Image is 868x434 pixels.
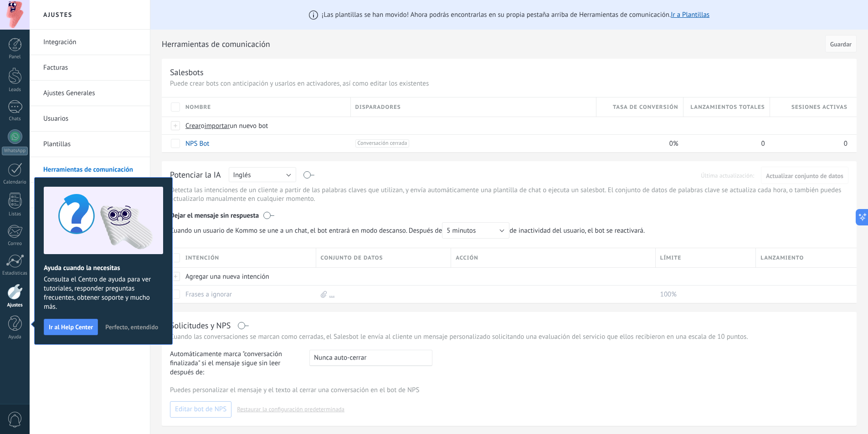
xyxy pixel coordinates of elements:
div: Estadísticas [2,271,28,276]
li: Herramientas de comunicación [30,157,150,183]
button: 5 minutos [442,222,509,239]
a: Frases a ignorar [185,290,232,299]
a: Plantillas [43,132,141,157]
div: Potenciar la IA [170,169,221,181]
a: Ajustes Generales [43,81,141,106]
button: Perfecto, entendido [101,320,162,334]
div: Listas [2,211,28,217]
span: Guardar [830,41,852,47]
a: Integración [43,30,141,55]
span: Cuando un usuario de Kommo se une a un chat, el bot entrará en modo descanso. Después de [170,222,509,239]
span: un nuevo bot [230,122,268,130]
span: Lanzamientos totales [690,103,765,112]
span: Tasa de conversión [613,103,678,112]
li: Usuarios [30,106,150,132]
a: ... [329,290,335,299]
div: Leads [2,87,28,93]
span: Nombre [185,103,211,112]
div: 100% [656,286,752,303]
li: Integración [30,30,150,55]
span: 0 [844,139,847,148]
div: Ayuda [2,334,28,340]
button: Inglés [229,167,296,182]
span: 0 [761,139,765,148]
a: NPS Bot [185,139,209,148]
li: Plantillas [30,132,150,157]
div: Salesbots [170,67,204,77]
div: Agregar una nueva intención [181,268,312,285]
span: Conjunto de datos [321,254,383,262]
button: Ir al Help Center [44,319,98,335]
p: Cuando las conversaciones se marcan como cerradas, el Salesbot le envía al cliente un mensaje per... [170,332,848,341]
div: 0 [770,135,847,152]
span: Nunca auto-cerrar [314,353,366,362]
span: ¡Las plantillas se han movido! Ahora podrás encontrarlas en su propia pestaña arriba de Herramien... [322,10,709,19]
span: Límite [660,254,682,262]
div: Calendario [2,179,28,185]
span: Disparadores [355,103,401,112]
div: 0 [683,135,765,152]
div: Dejar el mensaje sin respuesta [170,205,848,222]
span: Ir al Help Center [49,324,93,330]
span: 5 minutos [447,226,476,235]
span: Sesiones activas [791,103,847,112]
div: WhatsApp [2,147,28,155]
span: Intención [185,254,219,262]
div: 0% [596,135,678,152]
button: Guardar [825,35,857,52]
span: Consulta el Centro de ayuda para ver tutoriales, responder preguntas frecuentes, obtener soporte ... [44,275,163,311]
h2: Ayuda cuando la necesitas [44,264,163,272]
span: Inglés [233,171,251,179]
div: Ajustes [2,302,28,308]
div: Solicitudes y NPS [170,320,231,331]
a: Ir a Plantillas [671,10,709,19]
span: 100% [660,290,677,299]
a: Facturas [43,55,141,81]
span: o [201,122,205,130]
li: Facturas [30,55,150,81]
span: Crear [185,122,201,130]
p: Puedes personalizar el mensaje y el texto al cerrar una conversación en el bot de NPS [170,386,848,394]
span: Conversación cerrada [355,139,410,148]
p: Detecta las intenciones de un cliente a partir de las palabras claves que utilizan, y envía autom... [170,186,848,203]
span: Perfecto, entendido [105,324,158,330]
span: de inactividad del usuario, el bot se reactivará. [170,222,650,239]
p: Puede crear bots con anticipación y usarlos en activadores, así como editar los existentes [170,79,848,88]
h2: Herramientas de comunicación [162,35,822,53]
span: Lanzamiento [760,254,804,262]
a: Herramientas de comunicación [43,157,141,183]
span: importar [205,122,230,130]
span: 0% [669,139,678,148]
span: Automáticamente marca "conversación finalizada" si el mensaje sigue sin leer después de: [170,350,301,377]
a: Usuarios [43,106,141,132]
div: Panel [2,54,28,60]
span: Acción [456,254,478,262]
div: Correo [2,241,28,247]
li: Ajustes Generales [30,81,150,106]
div: Chats [2,116,28,122]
